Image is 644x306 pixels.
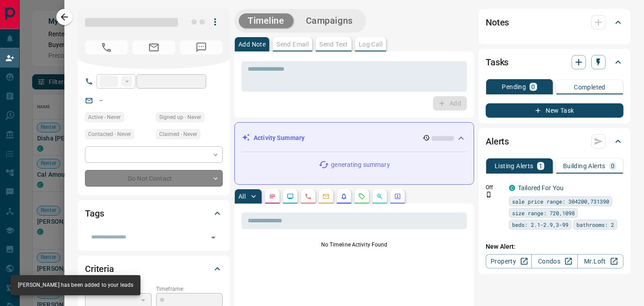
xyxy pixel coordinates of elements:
[486,51,623,73] div: Tasks
[132,40,175,55] span: No Email
[239,13,293,28] button: Timeline
[88,130,131,139] span: Contacted - Never
[85,203,223,224] div: Tags
[207,231,220,244] button: Open
[563,163,606,169] p: Building Alerts
[297,13,362,28] button: Campaigns
[159,113,201,122] span: Signed up - Never
[539,163,542,169] p: 1
[531,254,577,268] a: Condos
[502,84,526,90] p: Pending
[242,130,466,146] div: Activity Summary
[495,163,534,169] p: Listing Alerts
[486,12,623,33] div: Notes
[238,193,246,200] p: All
[486,242,623,251] p: New Alert:
[486,191,492,198] svg: Push Notification Only
[322,193,330,200] svg: Emails
[394,193,401,200] svg: Agent Actions
[340,193,347,200] svg: Listing Alerts
[331,160,390,170] p: generating summary
[576,220,614,229] span: bathrooms: 2
[486,131,623,152] div: Alerts
[241,241,467,249] p: No Timeline Activity Found
[512,208,575,217] span: size range: 720,1098
[99,97,103,104] a: --
[518,184,563,191] a: Tailored For You
[287,193,294,200] svg: Lead Browsing Activity
[486,15,509,30] h2: Notes
[159,130,197,139] span: Claimed - Never
[577,254,623,268] a: Mr.Loft
[611,163,614,169] p: 0
[85,206,104,221] h2: Tags
[486,183,504,191] p: Off
[18,278,133,293] div: [PERSON_NAME] has been added to your leads
[156,285,223,293] p: Timeframe:
[305,193,312,200] svg: Calls
[574,84,606,90] p: Completed
[486,134,509,149] h2: Alerts
[180,40,223,55] span: No Number
[269,193,276,200] svg: Notes
[85,40,128,55] span: No Number
[85,262,114,276] h2: Criteria
[486,103,623,118] button: New Task
[358,193,365,200] svg: Requests
[238,41,266,47] p: Add Note
[254,133,305,143] p: Activity Summary
[531,84,535,90] p: 0
[85,258,223,280] div: Criteria
[88,113,121,122] span: Active - Never
[85,170,223,187] div: Do Not Contact
[486,55,508,69] h2: Tasks
[512,197,609,206] span: sale price range: 304200,731390
[512,220,568,229] span: beds: 2.1-2.9,3-99
[376,193,383,200] svg: Opportunities
[486,254,532,268] a: Property
[509,185,515,191] div: condos.ca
